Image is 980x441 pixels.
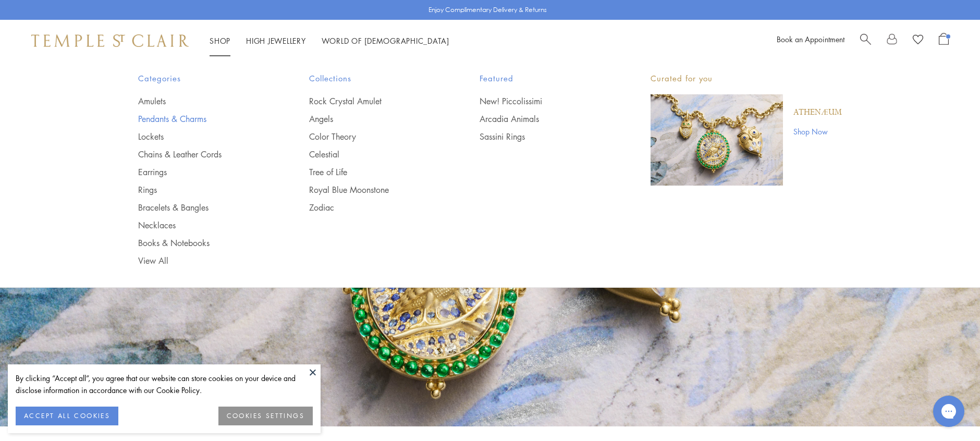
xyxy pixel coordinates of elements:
[138,95,267,107] a: Amulets
[309,202,438,213] a: Zodiac
[138,72,267,85] span: Categories
[480,131,609,142] a: Sassini Rings
[309,166,438,178] a: Tree of Life
[651,72,842,85] p: Curated for you
[777,34,844,44] a: Book an Appointment
[913,33,923,48] a: View Wishlist
[309,149,438,160] a: Celestial
[138,184,267,195] a: Rings
[928,392,970,431] iframe: Gorgias live chat messenger
[309,131,438,142] a: Color Theory
[793,107,842,118] a: Athenæum
[16,407,118,425] button: ACCEPT ALL COOKIES
[138,219,267,231] a: Necklaces
[480,72,609,85] span: Featured
[138,113,267,125] a: Pendants & Charms
[793,126,842,137] a: Shop Now
[218,407,313,425] button: COOKIES SETTINGS
[138,255,267,266] a: View All
[428,5,547,15] p: Enjoy Complimentary Delivery & Returns
[309,184,438,195] a: Royal Blue Moonstone
[309,113,438,125] a: Angels
[210,35,230,46] a: ShopShop
[210,34,449,47] nav: Main navigation
[322,35,449,46] a: World of [DEMOGRAPHIC_DATA]World of [DEMOGRAPHIC_DATA]
[309,72,438,85] span: Collections
[138,166,267,178] a: Earrings
[138,131,267,142] a: Lockets
[480,113,609,125] a: Arcadia Animals
[939,33,949,48] a: Open Shopping Bag
[138,149,267,160] a: Chains & Leather Cords
[246,35,306,46] a: High JewelleryHigh Jewellery
[480,95,609,107] a: New! Piccolissimi
[309,95,438,107] a: Rock Crystal Amulet
[860,33,871,48] a: Search
[16,372,313,396] div: By clicking “Accept all”, you agree that our website can store cookies on your device and disclos...
[138,202,267,213] a: Bracelets & Bangles
[138,237,267,249] a: Books & Notebooks
[31,34,189,47] img: Temple St. Clair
